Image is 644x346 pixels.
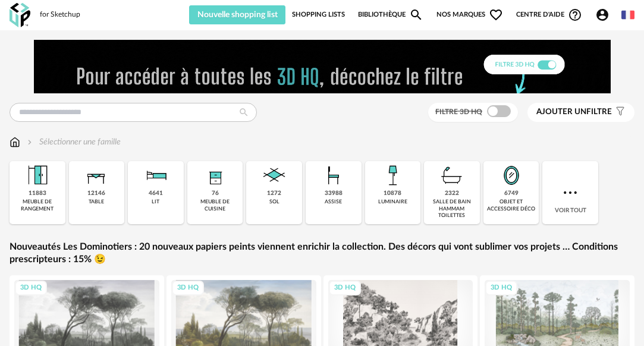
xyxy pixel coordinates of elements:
div: table [89,199,104,205]
img: FILTRE%20HQ%20NEW_V1%20(4).gif [34,40,611,93]
img: svg+xml;base64,PHN2ZyB3aWR0aD0iMTYiIGhlaWdodD0iMTYiIHZpZXdCb3g9IjAgMCAxNiAxNiIgZmlsbD0ibm9uZSIgeG... [25,136,34,148]
img: Sol.png [260,161,288,190]
div: salle de bain hammam toilettes [428,199,476,219]
img: Assise.png [319,161,348,190]
a: BibliothèqueMagnify icon [358,5,423,24]
img: Luminaire.png [378,161,407,190]
img: Meuble%20de%20rangement.png [23,161,52,190]
div: 6749 [504,190,519,197]
img: Literie.png [142,161,170,190]
span: Account Circle icon [595,8,615,22]
span: Heart Outline icon [489,8,503,22]
div: 3D HQ [329,281,361,295]
div: 33988 [325,190,343,197]
div: assise [325,199,342,205]
span: Help Circle Outline icon [568,8,582,22]
div: 10878 [384,190,401,197]
button: Nouvelle shopping list [189,5,285,24]
img: Rangement.png [201,161,230,190]
span: Centre d'aideHelp Circle Outline icon [516,8,582,22]
span: Ajouter un [536,108,586,116]
div: lit [152,199,159,205]
div: objet et accessoire déco [487,199,536,212]
div: for Sketchup [40,10,80,20]
span: Account Circle icon [595,8,610,22]
span: Filtre 3D HQ [435,108,482,115]
div: meuble de cuisine [191,199,240,212]
button: Ajouter unfiltre Filter icon [527,103,634,122]
div: 3D HQ [15,281,47,295]
div: Voir tout [542,161,598,224]
img: fr [621,8,634,21]
div: 3D HQ [172,281,204,295]
div: luminaire [378,199,407,205]
img: Miroir.png [497,161,526,190]
div: meuble de rangement [13,199,62,212]
img: Table.png [82,161,111,190]
span: Nos marques [436,5,503,24]
a: Shopping Lists [292,5,345,24]
div: sol [269,199,279,205]
span: Filter icon [612,107,626,117]
div: 12146 [87,190,105,197]
span: filtre [536,107,612,117]
div: 3D HQ [485,281,517,295]
img: OXP [10,3,30,27]
img: svg+xml;base64,PHN2ZyB3aWR0aD0iMTYiIGhlaWdodD0iMTciIHZpZXdCb3g9IjAgMCAxNiAxNyIgZmlsbD0ibm9uZSIgeG... [10,136,20,148]
a: Nouveautés Les Dominotiers : 20 nouveaux papiers peints viennent enrichir la collection. Des déco... [10,241,634,266]
img: more.7b13dc1.svg [561,183,580,202]
div: 76 [212,190,219,197]
div: 4641 [149,190,163,197]
div: 2322 [445,190,459,197]
img: Salle%20de%20bain.png [438,161,466,190]
div: Sélectionner une famille [25,136,121,148]
div: 11883 [29,190,46,197]
span: Magnify icon [409,8,423,22]
div: 1272 [267,190,281,197]
span: Nouvelle shopping list [197,11,278,19]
